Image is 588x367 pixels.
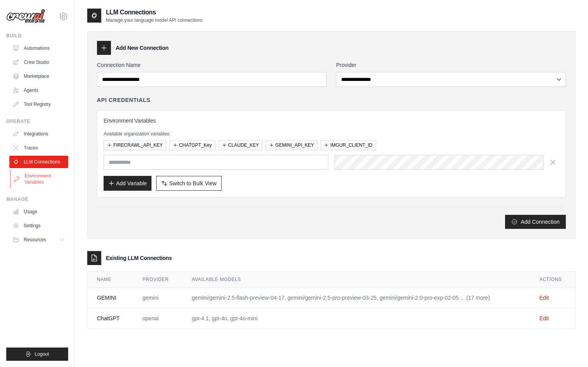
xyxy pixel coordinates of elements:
button: Logout [6,348,68,361]
a: Settings [9,219,68,232]
td: GEMINI [88,288,133,308]
p: Available organization variables: [104,131,559,137]
a: LLM Connections [9,156,68,168]
h3: Existing LLM Connections [106,254,172,262]
a: Edit [539,315,549,321]
label: Connection Name [97,61,327,69]
span: Resources [24,237,46,243]
h2: LLM Connections [106,8,202,17]
a: Integrations [9,128,68,140]
button: CHATGPT_Key [169,140,215,150]
th: Name [88,272,133,288]
td: gemini [133,288,183,308]
button: IMGUR_CLIENT_ID [320,140,376,150]
a: Agents [9,84,68,97]
th: Actions [530,272,575,288]
button: Add Variable [104,176,151,191]
a: Edit [539,295,549,301]
th: Provider [133,272,183,288]
label: Provider [336,61,566,69]
td: gemini/gemini-2.5-flash-preview-04-17, gemini/gemini-2.5-pro-preview-03-25, gemini/gemini-2.0-pro... [182,288,530,308]
td: ChatGPT [88,308,133,329]
button: Switch to Bulk View [156,176,222,191]
button: Resources [9,234,68,246]
div: Operate [6,118,68,125]
iframe: Chat Widget [549,330,588,367]
p: Manage your language model API connections [106,17,202,23]
img: Logo [6,9,45,24]
div: Build [6,33,68,39]
h3: Environment Variables [104,117,559,125]
div: Manage [6,196,68,202]
h3: Add New Connection [116,44,169,52]
a: Crew Studio [9,56,68,68]
a: Tool Registry [9,98,68,111]
span: Switch to Bulk View [169,179,217,187]
td: gpt-4.1, gpt-4o, gpt-4o-mini [182,308,530,329]
a: Environment Variables [10,170,69,188]
td: openai [133,308,183,329]
span: Logout [35,351,49,357]
button: GEMINI_API_KEY [266,140,317,150]
a: Automations [9,42,68,54]
a: Usage [9,205,68,218]
button: FIRECRAWL_API_KEY [104,140,166,150]
button: CLAUDE_KEY [218,140,262,150]
button: Add Connection [505,215,566,229]
a: Traces [9,142,68,154]
a: Marketplace [9,70,68,83]
th: Available Models [182,272,530,288]
h4: API Credentials [97,96,150,104]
